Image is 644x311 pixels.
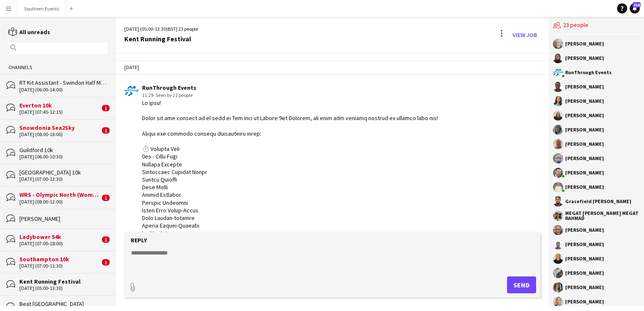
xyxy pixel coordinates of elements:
[565,127,604,132] div: [PERSON_NAME]
[102,195,110,201] span: 1
[19,102,100,109] div: Everton 10k
[565,256,604,261] div: [PERSON_NAME]
[19,131,100,137] div: [DATE] (08:00-16:00)
[565,70,612,75] div: RunThrough Events
[102,105,110,111] span: 1
[565,156,604,161] div: [PERSON_NAME]
[565,99,604,104] div: [PERSON_NAME]
[565,211,640,221] div: MEGAT [PERSON_NAME] MEGAT RAHMAD
[102,127,110,134] span: 1
[565,285,604,290] div: [PERSON_NAME]
[124,35,198,43] div: Kent Running Festival
[633,2,641,8] span: 216
[153,92,193,98] span: · Seen by 21 people
[630,3,640,13] a: 216
[565,41,604,46] div: [PERSON_NAME]
[565,170,604,175] div: [PERSON_NAME]
[565,113,604,118] div: [PERSON_NAME]
[565,242,604,247] div: [PERSON_NAME]
[19,241,100,247] div: [DATE] (07:00-18:00)
[19,176,107,182] div: [DATE] (07:00-13:30)
[102,236,110,243] span: 1
[131,236,147,244] label: Reply
[565,56,604,61] div: [PERSON_NAME]
[168,26,176,32] span: BST
[19,263,100,269] div: [DATE] (07:00-11:30)
[565,185,604,190] div: [PERSON_NAME]
[507,276,536,293] button: Send
[565,271,604,276] div: [PERSON_NAME]
[19,199,100,205] div: [DATE] (08:00-12:00)
[19,169,107,176] div: [GEOGRAPHIC_DATA] 10k
[8,28,50,36] a: All unreads
[19,87,107,93] div: [DATE] (06:00-14:00)
[124,25,198,33] div: [DATE] (05:00-13:30) | 23 people
[19,278,107,285] div: Kent Running Festival
[19,255,100,263] div: Southampton 10k
[116,60,549,75] div: [DATE]
[565,142,604,147] div: [PERSON_NAME]
[565,299,604,304] div: [PERSON_NAME]
[142,91,471,99] div: 11:29
[19,154,107,160] div: [DATE] (06:00-10:30)
[19,285,107,291] div: [DATE] (05:00-13:30)
[565,228,604,233] div: [PERSON_NAME]
[19,215,107,223] div: [PERSON_NAME]
[19,233,100,241] div: Ladybower 54k
[102,259,110,265] span: 1
[509,28,540,42] a: View Job
[19,146,107,154] div: Guildford 10k
[19,109,100,115] div: [DATE] (07:45-12:15)
[19,300,107,308] div: Beat [GEOGRAPHIC_DATA]
[17,0,66,17] button: Southern Events
[553,17,640,35] div: 23 people
[19,191,100,198] div: WRS - Olympic North (Women Only)
[19,124,100,131] div: Snowdonia Sea2Sky
[19,79,107,86] div: RT Kit Assistant - Swindon Half Marathon
[565,84,604,89] div: [PERSON_NAME]
[565,199,631,204] div: Gracefield [PERSON_NAME]
[142,84,471,91] div: RunThrough Events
